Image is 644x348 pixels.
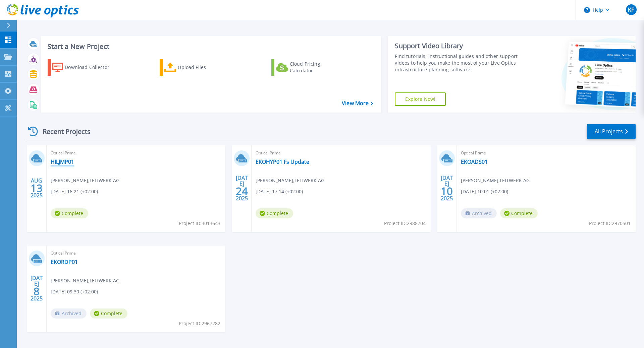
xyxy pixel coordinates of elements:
span: [PERSON_NAME] , LEITWERK AG [51,277,119,284]
span: [DATE] 17:14 (+02:00) [256,188,303,195]
a: Cloud Pricing Calculator [271,59,346,76]
a: All Projects [587,124,636,139]
span: Complete [500,208,538,218]
span: 10 [441,188,453,194]
span: Complete [90,308,127,319]
span: Complete [256,208,293,218]
span: Project ID: 2967282 [179,320,220,327]
span: Optical Prime [461,149,632,157]
span: 8 [34,288,40,294]
div: [DATE] 2025 [235,176,248,200]
div: Download Collector [65,61,118,74]
h3: Start a New Project [48,43,373,50]
a: View More [342,100,373,107]
div: Support Video Library [395,42,521,50]
span: [DATE] 16:21 (+02:00) [51,188,98,195]
span: Optical Prime [51,250,221,257]
div: Find tutorials, instructional guides and other support videos to help you make the most of your L... [395,53,521,73]
a: HILJMP01 [51,158,74,165]
span: 13 [31,185,43,191]
span: Complete [51,208,88,218]
span: [PERSON_NAME] , LEITWERK AG [461,177,530,184]
span: Archived [51,308,87,319]
span: Project ID: 3013643 [179,220,220,227]
span: Archived [461,208,497,218]
a: EKORDP01 [51,259,78,265]
span: 24 [236,188,248,194]
span: [DATE] 09:30 (+02:00) [51,288,98,295]
span: [DATE] 10:01 (+02:00) [461,188,508,195]
span: [PERSON_NAME] , LEITWERK AG [51,177,119,184]
a: Explore Now! [395,92,446,106]
div: Recent Projects [26,123,100,140]
span: KF [628,7,634,12]
span: Optical Prime [51,149,221,157]
div: [DATE] 2025 [30,276,43,300]
span: Project ID: 2970501 [589,220,631,227]
a: Download Collector [48,59,122,76]
span: Optical Prime [256,149,426,157]
div: Cloud Pricing Calculator [290,61,343,74]
a: Upload Files [160,59,234,76]
span: Project ID: 2988704 [384,220,426,227]
div: Upload Files [178,61,231,74]
div: [DATE] 2025 [440,176,453,200]
a: EKOADS01 [461,158,488,165]
div: AUG 2025 [30,176,43,200]
span: [PERSON_NAME] , LEITWERK AG [256,177,324,184]
a: EKOHYP01 Fs Update [256,158,309,165]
